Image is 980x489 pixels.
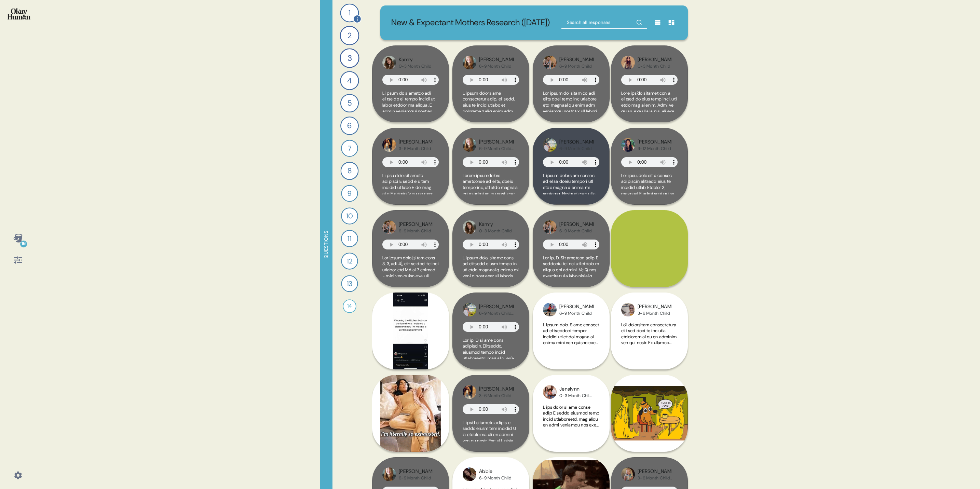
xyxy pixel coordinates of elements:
div: [PERSON_NAME] [638,138,672,146]
div: 4 [340,71,359,90]
img: profilepic_9664865833620011.jpg [382,467,396,481]
div: 9-12 Month Child [638,146,672,151]
div: 8 [341,162,359,180]
div: [PERSON_NAME] [559,56,594,64]
img: profilepic_24302597019365276.jpg [382,56,396,69]
div: [PERSON_NAME] [479,56,514,64]
div: 12 [341,253,358,269]
div: [PERSON_NAME] [559,221,594,228]
div: 0-3 Month Child [399,64,431,69]
div: 6 [340,117,359,135]
img: profilepic_9987001134730651.jpg [382,220,396,234]
div: [PERSON_NAME] [399,138,433,146]
div: 6-9 Month Child [ABCDE] [479,146,514,151]
div: [PERSON_NAME] [638,468,672,475]
input: Search all responses [561,16,647,29]
div: 5 [340,94,359,112]
div: 3-6 Month Child [ACDBE] [638,475,672,481]
img: profilepic_9987001134730651.jpg [543,56,557,69]
div: 3-6 Month Child [638,311,672,316]
div: 3-6 Month Child [399,146,433,151]
img: profilepic_24161086583510998.jpg [543,303,557,316]
p: New & Expectant Mothers Research ([DATE]) [391,16,550,29]
div: Abbie [479,468,511,475]
div: 14 [343,299,356,313]
div: [PERSON_NAME] [479,303,514,311]
img: profilepic_24066498406338658.jpg [543,138,557,152]
div: 0-3 Month Child [638,64,672,69]
div: 3-6 Month Child [479,393,514,398]
div: 6-9 Month Child [479,64,514,69]
div: [PERSON_NAME] [479,385,514,393]
img: profilepic_24467568902835622.jpg [621,303,635,316]
div: [PERSON_NAME] [479,138,514,146]
div: [PERSON_NAME] [559,138,594,146]
div: [PERSON_NAME] [399,468,433,475]
div: 6-9 Month Child [559,311,594,316]
div: 16 [20,241,27,247]
div: [PERSON_NAME] [399,221,433,228]
img: profilepic_24149749451352391.jpg [463,385,476,399]
img: profilepic_24066498406338658.jpg [463,303,476,316]
div: 6-9 Month Child [CBADE] [479,311,514,316]
div: 9 [341,185,358,202]
div: 0-3 Month Child [479,228,512,234]
div: 13 [341,275,358,292]
img: profilepic_9731200886984576.jpg [543,385,557,399]
img: okayhuman.3b1b6348.png [8,8,30,19]
img: profilepic_24149749451352391.jpg [382,138,396,152]
div: 11 [341,230,358,247]
img: profilepic_24076056148683697.jpg [463,467,476,481]
div: 6-9 Month Child [559,228,594,234]
div: 10 [341,207,358,225]
div: 6-9 Month Child [559,146,594,151]
img: profilepic_9987001134730651.jpg [543,220,557,234]
div: 1 [340,4,359,23]
div: [PERSON_NAME] [638,303,672,311]
div: 7 [341,140,358,157]
img: profilepic_23934757382810606.jpg [621,467,635,481]
img: profilepic_9664865833620011.jpg [463,138,476,152]
div: Jenalynn [559,385,594,393]
img: profilepic_23998246113203785.jpg [621,138,635,152]
div: Kamry [399,56,431,64]
img: profilepic_9664865833620011.jpg [463,56,476,69]
div: 6-9 Month Child [479,475,511,481]
div: 3 [340,48,359,68]
div: [PERSON_NAME] [638,56,672,64]
div: 6-9 Month Child [399,228,433,234]
div: 2 [340,26,359,45]
div: 6-9 Month Child [399,475,433,481]
div: [PERSON_NAME] [559,303,594,311]
div: Kamry [479,221,512,228]
img: profilepic_24302597019365276.jpg [463,220,476,234]
div: 6-9 Month Child [559,64,594,69]
img: profilepic_10050006148381865.jpg [621,56,635,69]
div: 0-3 Month Child [CBADE] [559,393,594,398]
